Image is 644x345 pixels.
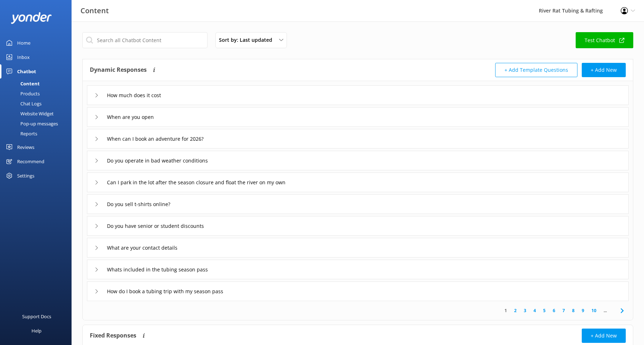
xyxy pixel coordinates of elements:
[219,36,277,44] span: Sort by: Last updated
[82,32,208,48] input: Search all Chatbot Content
[17,154,44,169] div: Recommend
[17,64,36,79] div: Chatbot
[80,5,109,16] h3: Content
[17,140,34,154] div: Reviews
[4,89,40,99] div: Products
[31,324,42,338] div: Help
[495,63,577,77] button: + Add Template Questions
[90,63,147,77] h4: Dynamic Responses
[549,307,559,314] a: 6
[4,129,72,139] a: Reports
[4,119,72,129] a: Pop-up messages
[17,169,34,183] div: Settings
[4,109,54,119] div: Website Widget
[588,307,600,314] a: 10
[11,12,52,24] img: yonder-white-logo.png
[4,89,72,99] a: Products
[4,79,72,89] a: Content
[559,307,569,314] a: 7
[4,79,40,89] div: Content
[22,309,51,324] div: Support Docs
[569,307,578,314] a: 8
[578,307,588,314] a: 9
[530,307,540,314] a: 4
[90,329,136,343] h4: Fixed Responses
[4,99,42,109] div: Chat Logs
[4,119,58,129] div: Pop-up messages
[4,109,72,119] a: Website Widget
[582,329,626,343] button: + Add New
[17,36,30,50] div: Home
[576,32,633,48] a: Test Chatbot
[582,63,626,77] button: + Add New
[511,307,520,314] a: 2
[520,307,530,314] a: 3
[17,50,30,64] div: Inbox
[540,307,549,314] a: 5
[4,129,37,139] div: Reports
[501,307,511,314] a: 1
[4,99,72,109] a: Chat Logs
[600,307,610,314] span: ...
